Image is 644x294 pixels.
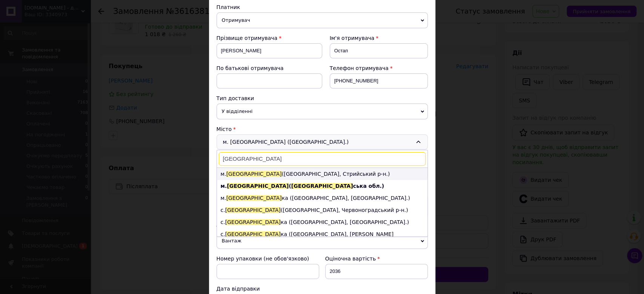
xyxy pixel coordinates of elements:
[217,192,427,204] li: м. ка ([GEOGRAPHIC_DATA], [GEOGRAPHIC_DATA].)
[217,255,319,262] div: Номер упаковки (не обов'язково)
[217,228,427,248] li: с. ка ([GEOGRAPHIC_DATA], [PERSON_NAME][GEOGRAPHIC_DATA]. [GEOGRAPHIC_DATA])
[217,216,427,228] li: с. ка ([GEOGRAPHIC_DATA], [GEOGRAPHIC_DATA].)
[330,65,389,71] span: Телефон отримувача
[225,207,281,213] span: [GEOGRAPHIC_DATA]
[217,285,319,292] div: Дата відправки
[217,233,428,249] span: Вантаж
[217,125,428,133] div: Місто
[217,95,254,101] span: Тип доставки
[226,171,282,177] span: [GEOGRAPHIC_DATA]
[225,231,281,237] span: [GEOGRAPHIC_DATA]
[217,4,240,10] span: Платник
[221,183,384,189] b: м. ( ська обл.)
[325,255,428,262] div: Оціночна вартість
[226,195,282,201] span: [GEOGRAPHIC_DATA]
[217,204,427,216] li: с. ([GEOGRAPHIC_DATA], Червоноградський р-н.)
[291,183,353,189] span: [GEOGRAPHIC_DATA]
[217,134,428,149] div: м. [GEOGRAPHIC_DATA] ([GEOGRAPHIC_DATA].)
[217,12,428,28] span: Отримувач
[330,73,428,88] input: +380
[330,35,375,41] span: Ім'я отримувача
[227,183,289,189] span: [GEOGRAPHIC_DATA]
[217,65,284,71] span: По батькові отримувача
[217,168,427,180] li: м. ([GEOGRAPHIC_DATA], Стрийський р-н.)
[225,219,281,225] span: [GEOGRAPHIC_DATA]
[219,152,426,166] input: Знайти
[217,35,278,41] span: Прізвище отримувача
[217,104,428,119] span: У відділенні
